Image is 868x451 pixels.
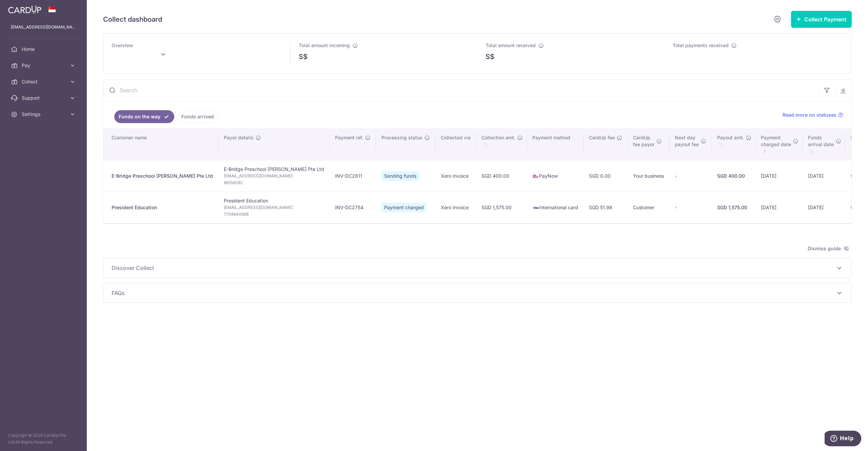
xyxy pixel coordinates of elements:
img: visa-sm-192604c4577d2d35970c8ed26b86981c2741ebd56154ab54ad91a526f0f24972.png [532,204,539,211]
span: 88156093 [224,179,324,186]
span: Help [15,5,29,11]
td: SGD 51.98 [584,192,628,223]
td: Customer [628,192,669,223]
th: Paymentcharged date : activate to sort column ascending [755,129,803,160]
div: SGD 400.00 [717,173,750,179]
span: Total amount received [486,42,536,48]
span: Collect [22,78,66,85]
h5: Collect dashboard [103,14,162,25]
td: Your business [628,160,669,192]
span: FAQs [112,289,835,297]
td: Xero Invoice [435,160,476,192]
span: S$ [299,52,308,62]
span: 7708840668 [224,211,324,218]
span: Support [22,95,66,101]
iframe: Opens a widget where you can find more information [825,431,861,448]
p: FAQs [112,289,843,297]
th: Processing status [376,129,435,160]
span: Sending funds [381,171,419,181]
input: Search [103,79,819,101]
img: CardUp [8,5,41,14]
span: Total amount incoming [299,42,350,48]
th: Payment method [527,129,584,160]
button: Collect Payment [791,11,852,28]
span: Payout amt. [717,134,744,141]
th: CardUp fee [584,129,628,160]
span: Home [22,46,66,53]
td: SGD 0.00 [584,160,628,192]
td: SGD 400.00 [476,160,527,192]
img: paynow-md-4fe65508ce96feda548756c5ee0e473c78d4820b8ea51387c6e4ad89e58a5e61.png [532,173,539,180]
span: CardUp fee payor [633,134,654,148]
span: Settings [22,111,66,118]
td: [DATE] [755,192,803,223]
td: [DATE] [755,160,803,192]
span: [EMAIL_ADDRESS][DOMAIN_NAME] [224,173,324,179]
th: Fundsarrival date : activate to sort column ascending [803,129,845,160]
div: SGD 1,575.00 [717,204,750,211]
th: Payment ref. [330,129,376,160]
th: Collection amt. : activate to sort column ascending [476,129,527,160]
span: Total payments received [673,42,729,48]
span: Payment ref. [335,134,363,141]
td: International card [527,192,584,223]
th: Collected via [435,129,476,160]
td: INV-DC2811 [330,160,376,192]
td: [DATE] [803,192,845,223]
th: Next daypayout fee [669,129,712,160]
span: Next day payout fee [675,134,699,148]
td: INV-DC2754 [330,192,376,223]
p: Discover Collect [112,264,843,272]
td: - [669,192,712,223]
div: E-Bridge Preschool [PERSON_NAME] Pte Ltd [112,173,213,179]
a: Read more on statuses [783,112,843,118]
span: S$ [486,52,494,62]
span: Funds arrival date [808,134,834,148]
th: Customer name [103,129,218,160]
span: Overview [112,42,133,48]
span: Pay [22,62,66,69]
td: Xero Invoice [435,192,476,223]
span: Processing status [381,134,422,141]
td: SGD 1,575.00 [476,192,527,223]
a: Funds arrived [177,110,218,123]
a: Funds on the way [114,110,174,123]
th: Payor details [218,129,330,160]
span: Read more on statuses [783,112,836,118]
th: CardUpfee payor [628,129,669,160]
td: E-Bridge Preschool [PERSON_NAME] Pte Ltd [218,160,330,192]
span: Payment charged date [761,134,791,148]
span: Collection amt. [481,134,515,141]
span: Payment charged [381,203,427,212]
td: [DATE] [803,160,845,192]
p: [EMAIL_ADDRESS][DOMAIN_NAME] [11,24,76,31]
span: CardUp fee [589,134,615,141]
span: Payor details [224,134,254,141]
th: Payout amt. : activate to sort column ascending [712,129,755,160]
td: PayNow [527,160,584,192]
td: - [669,160,712,192]
div: President Education [112,204,213,211]
span: Discover Collect [112,264,835,272]
span: Dismiss guide [808,244,849,253]
td: President Education [218,192,330,223]
span: [EMAIL_ADDRESS][DOMAIN_NAME] [224,204,324,211]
